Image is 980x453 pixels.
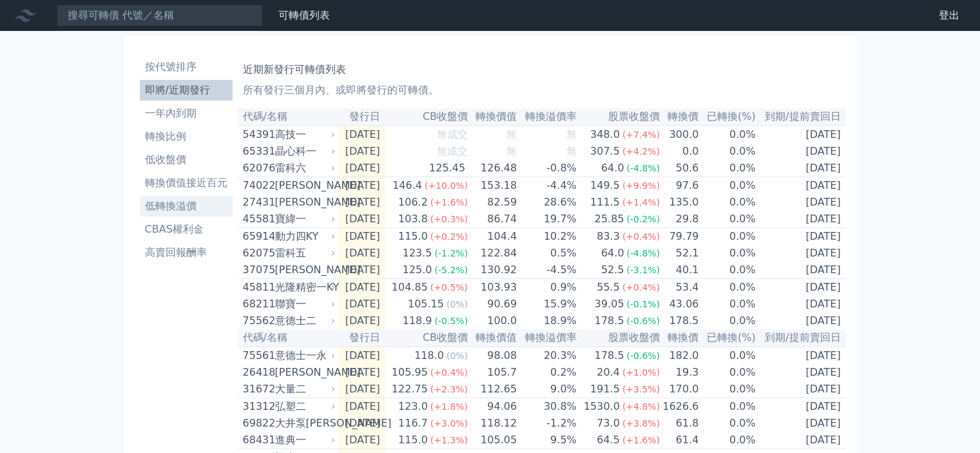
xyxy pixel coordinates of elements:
[338,364,385,381] td: [DATE]
[756,262,846,279] td: [DATE]
[660,160,699,177] td: 50.6
[243,313,272,329] div: 75562
[756,126,846,143] td: [DATE]
[338,296,385,313] td: [DATE]
[699,143,756,160] td: 0.0%
[660,279,699,296] td: 53.4
[275,313,333,329] div: 意德士二
[275,127,333,142] div: 高技一
[622,418,660,429] span: (+3.8%)
[447,299,468,309] span: (0%)
[660,177,699,195] td: 97.6
[517,279,577,296] td: 0.9%
[517,211,577,228] td: 19.7%
[756,347,846,364] td: [DATE]
[756,245,846,262] td: [DATE]
[275,416,333,431] div: 大井泵[PERSON_NAME]
[622,401,660,412] span: (+4.8%)
[468,245,517,262] td: 122.84
[338,228,385,246] td: [DATE]
[427,160,468,176] div: 125.45
[275,296,333,312] div: 聯寶一
[594,432,622,448] div: 64.5
[756,296,846,313] td: [DATE]
[243,229,272,244] div: 65914
[275,160,333,176] div: 雷科六
[756,398,846,416] td: [DATE]
[588,127,622,142] div: 348.0
[468,415,517,432] td: 118.12
[468,432,517,449] td: 105.05
[430,435,468,445] span: (+1.3%)
[430,282,468,293] span: (+0.5%)
[468,211,517,228] td: 86.74
[626,214,660,224] span: (-0.2%)
[243,399,272,414] div: 31312
[412,348,447,363] div: 118.0
[243,178,272,193] div: 74022
[592,313,627,329] div: 178.5
[699,364,756,381] td: 0.0%
[338,194,385,211] td: [DATE]
[660,143,699,160] td: 0.0
[243,160,272,176] div: 62076
[699,228,756,246] td: 0.0%
[437,145,468,157] span: 無成交
[338,398,385,416] td: [DATE]
[396,399,430,414] div: 123.0
[588,381,622,397] div: 191.5
[338,381,385,398] td: [DATE]
[588,195,622,210] div: 111.5
[581,399,622,414] div: 1530.0
[243,62,841,77] h1: 近期新發行可轉債列表
[928,5,970,26] a: 登出
[275,365,333,380] div: [PERSON_NAME]
[425,180,468,191] span: (+10.0%)
[275,144,333,159] div: 晶心科一
[517,228,577,246] td: 10.2%
[699,245,756,262] td: 0.0%
[468,347,517,364] td: 98.08
[468,262,517,279] td: 130.92
[243,82,841,98] p: 所有發行三個月內、或即將發行的可轉債。
[278,9,330,21] a: 可轉債列表
[140,59,233,75] li: 按代號排序
[405,296,447,312] div: 105.15
[588,144,622,159] div: 307.5
[660,432,699,449] td: 61.4
[434,248,468,258] span: (-1.2%)
[599,262,627,278] div: 52.5
[592,348,627,363] div: 178.5
[756,432,846,449] td: [DATE]
[243,348,272,363] div: 75561
[756,279,846,296] td: [DATE]
[699,296,756,313] td: 0.0%
[275,246,333,261] div: 雷科五
[756,415,846,432] td: [DATE]
[622,180,660,191] span: (+9.9%)
[622,384,660,394] span: (+3.5%)
[756,160,846,177] td: [DATE]
[517,381,577,398] td: 9.0%
[275,211,333,227] div: 寶緯一
[468,279,517,296] td: 103.93
[140,173,233,193] a: 轉換價值接近百元
[338,313,385,329] td: [DATE]
[517,245,577,262] td: 0.5%
[517,432,577,449] td: 9.5%
[338,245,385,262] td: [DATE]
[243,365,272,380] div: 26418
[756,313,846,329] td: [DATE]
[622,130,660,140] span: (+7.4%)
[699,194,756,211] td: 0.0%
[660,211,699,228] td: 29.8
[660,194,699,211] td: 135.0
[699,108,756,126] th: 已轉換(%)
[517,160,577,177] td: -0.8%
[275,381,333,397] div: 大量二
[756,381,846,398] td: [DATE]
[660,329,699,347] th: 轉換價
[238,329,338,347] th: 代碼/名稱
[389,280,430,295] div: 104.85
[468,364,517,381] td: 105.7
